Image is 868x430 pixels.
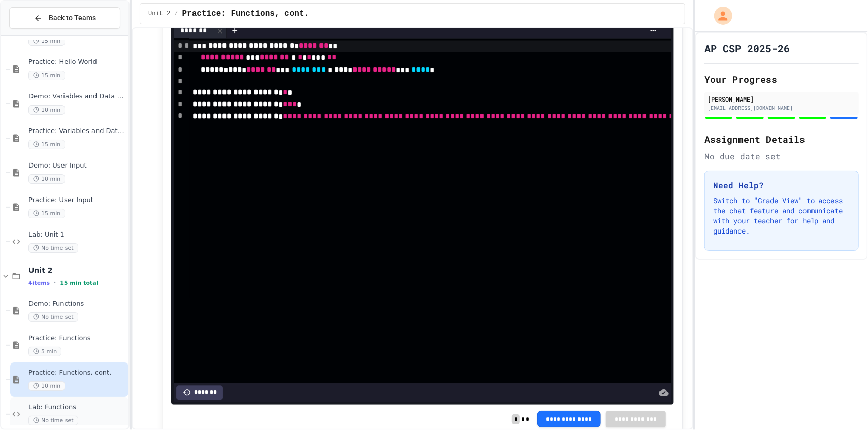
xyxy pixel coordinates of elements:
[28,312,78,322] span: No time set
[60,280,98,286] span: 15 min total
[28,300,126,308] span: Demo: Functions
[28,196,126,205] span: Practice: User Input
[28,334,126,343] span: Practice: Functions
[28,92,126,101] span: Demo: Variables and Data Types
[703,4,735,27] div: My Account
[704,72,859,86] h2: Your Progress
[28,58,126,67] span: Practice: Hello World
[28,105,65,115] span: 10 min
[182,8,309,20] span: Practice: Functions, cont.
[708,104,856,112] div: [EMAIL_ADDRESS][DOMAIN_NAME]
[28,347,61,356] span: 5 min
[54,279,56,287] span: •
[28,280,50,286] span: 4 items
[28,403,126,412] span: Lab: Functions
[704,41,790,55] h1: AP CSP 2025-26
[28,140,65,149] span: 15 min
[28,209,65,218] span: 15 min
[28,369,126,377] span: Practice: Functions, cont.
[28,161,126,170] span: Demo: User Input
[708,94,856,104] div: [PERSON_NAME]
[28,266,126,275] span: Unit 2
[28,230,126,239] span: Lab: Unit 1
[28,416,78,425] span: No time set
[174,10,178,18] span: /
[49,13,96,23] span: Back to Teams
[28,381,65,391] span: 10 min
[148,10,170,18] span: Unit 2
[704,132,859,146] h2: Assignment Details
[28,36,65,46] span: 15 min
[28,71,65,80] span: 15 min
[28,174,65,184] span: 10 min
[713,179,850,191] h3: Need Help?
[713,195,850,236] p: Switch to "Grade View" to access the chat feature and communicate with your teacher for help and ...
[9,7,120,29] button: Back to Teams
[704,150,859,162] div: No due date set
[28,243,78,253] span: No time set
[28,127,126,136] span: Practice: Variables and Data Types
